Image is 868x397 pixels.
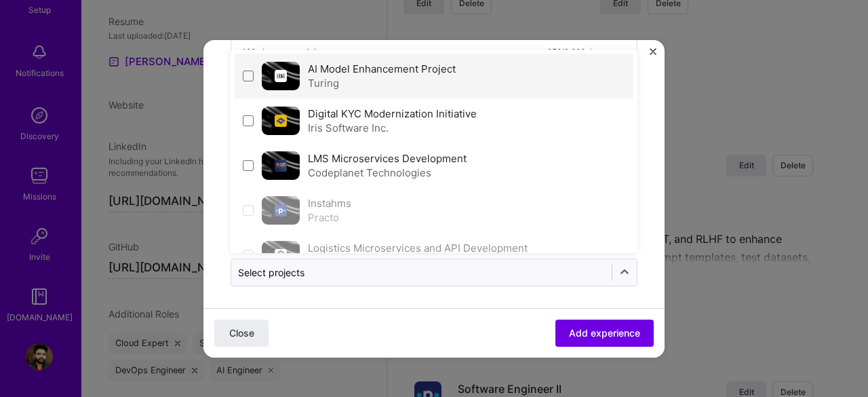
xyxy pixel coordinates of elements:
div: Iris Software Inc. [308,121,477,135]
img: Company logo [275,159,287,172]
div: Practo [308,210,351,225]
img: Company logo [275,70,287,82]
div: 258 / 2,000 characters [547,47,626,58]
img: Company logo [275,115,287,127]
span: Add experience [569,326,640,339]
img: cover [262,241,300,269]
button: Close [650,48,656,62]
div: 100 characters minimum [242,47,334,58]
img: cover [262,62,300,90]
button: Close [214,319,269,346]
img: cover [262,107,300,135]
span: Close [229,326,254,339]
button: Add experience [555,319,654,346]
label: LMS Microservices Development [308,152,467,165]
div: Select projects [238,265,304,280]
div: Codeplanet Technologies [308,166,467,180]
label: Logistics Microservices and API Development [308,242,528,254]
img: cover [262,151,300,180]
label: Instahms [308,197,351,210]
div: Turing [308,76,456,90]
img: cover [262,196,300,225]
label: Digital KYC Modernization Initiative [308,107,477,120]
img: Company logo [275,249,287,261]
label: AI Model Enhancement Project [308,62,456,75]
img: Company logo [275,204,287,216]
